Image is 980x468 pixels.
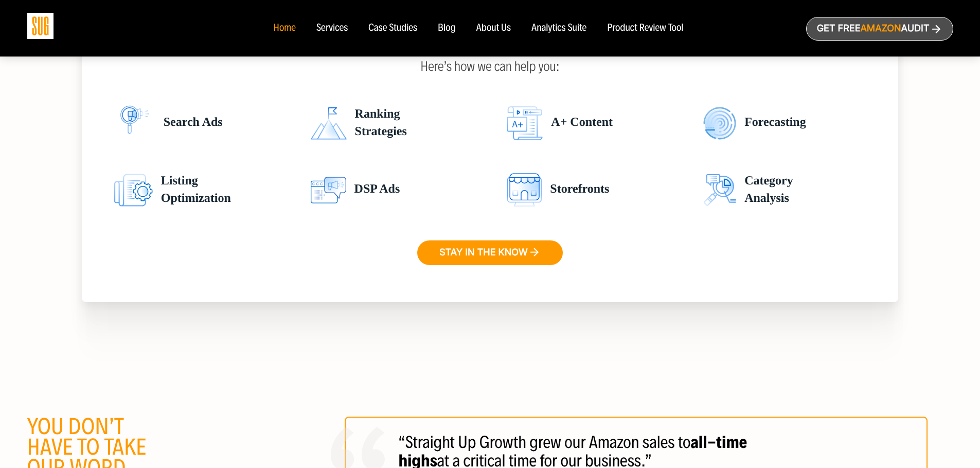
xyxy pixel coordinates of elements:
span: Listing Optimization [153,172,231,208]
a: Case Studies [368,23,417,34]
img: Search ads [507,105,543,141]
span: Category Analysis [736,172,793,208]
span: DSP Ads [346,172,400,208]
span: Amazon [860,23,901,34]
img: Search ads [703,172,736,208]
span: Ranking Strategies [347,105,407,141]
a: Services [316,23,348,34]
img: Search ads [114,105,155,141]
span: Storefronts [542,172,609,208]
a: Product Review Tool [607,23,683,34]
a: Blog [438,23,456,34]
span: Forecasting [736,105,806,141]
a: Get freeAmazonAudit [806,17,953,41]
a: About Us [476,23,511,34]
img: Search ads [507,172,542,208]
a: Analytics Suite [531,23,586,34]
p: Here’s how we can help you: [106,51,874,74]
img: Sug [27,13,54,39]
span: A+ Content [543,105,613,141]
img: Search ads [703,105,736,141]
a: Home [273,23,295,34]
a: Stay in the know [417,240,563,265]
img: Search ads [311,172,346,208]
img: Search ads [114,172,153,208]
img: Search ads [311,105,347,141]
span: Search Ads [155,105,223,141]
